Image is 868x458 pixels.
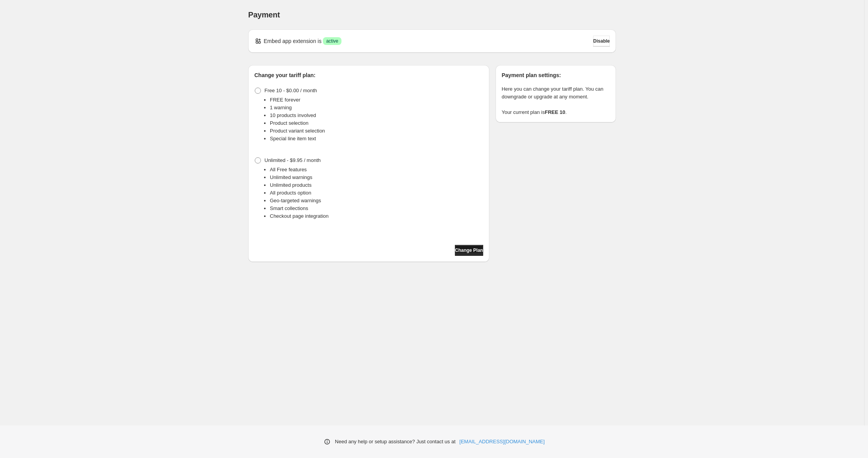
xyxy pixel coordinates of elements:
[270,205,483,212] li: Smart collections
[502,108,610,116] p: Your current plan is .
[270,212,483,220] li: Checkout page integration
[455,245,483,256] button: Change Plan
[270,197,483,205] li: Geo-targeted warnings
[455,247,483,253] span: Change Plan
[270,96,483,104] li: FREE forever
[270,135,483,143] li: Special line item text
[545,109,565,115] strong: FREE 10
[326,38,338,44] span: active
[460,438,545,446] a: [EMAIL_ADDRESS][DOMAIN_NAME]
[270,189,483,197] li: All products option
[270,127,483,135] li: Product variant selection
[270,166,483,174] li: All Free features
[270,181,483,189] li: Unlimited products
[270,104,483,112] li: 1 warning
[502,85,610,101] p: Here you can change your tariff plan. You can downgrade or upgrade at any moment.
[264,37,321,45] p: Embed app extension is
[270,174,483,181] li: Unlimited warnings
[264,88,317,93] span: Free 10 - $0.00 / month
[593,36,610,46] button: Disable
[593,38,610,44] span: Disable
[264,157,321,163] span: Unlimited - $9.95 / month
[270,119,483,127] li: Product selection
[270,112,483,119] li: 10 products involved
[254,71,483,79] h2: Change your tariff plan:
[248,10,280,19] span: Payment
[502,71,610,79] h2: Payment plan settings:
